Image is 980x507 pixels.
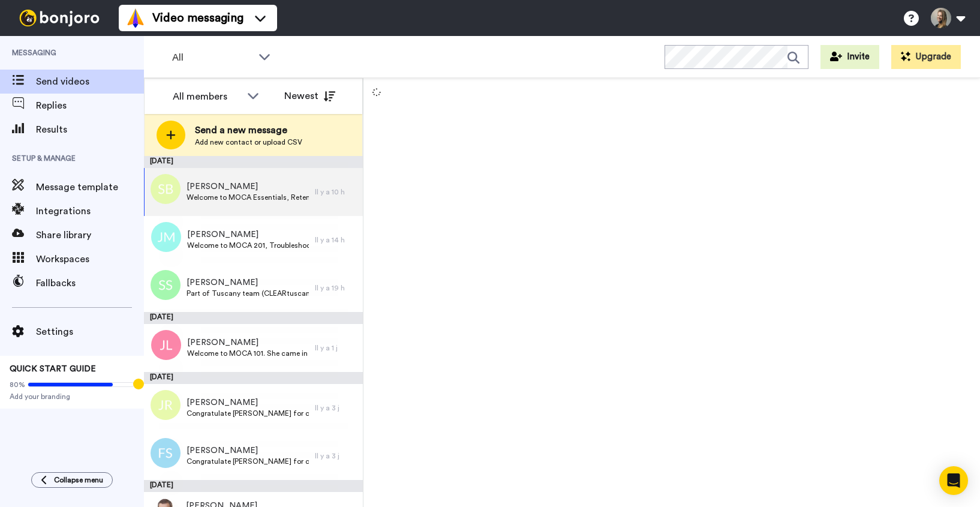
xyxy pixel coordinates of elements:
button: Collapse menu [31,472,113,488]
span: [PERSON_NAME] [187,337,309,349]
img: jr.png [151,390,181,420]
span: [PERSON_NAME] [187,397,309,409]
img: ss.png [151,270,181,300]
span: [PERSON_NAME] [187,445,309,457]
span: [PERSON_NAME] [187,277,309,289]
span: Welcome to MOCA Essentials, Retention, 10 clear aligner Tips and Tricks every dentist should know... [187,193,309,202]
div: [DATE] [144,156,363,168]
div: [DATE] [144,480,363,492]
div: Il y a 1 j [315,343,357,353]
span: Welcome to MOCA 201, Troubleshooting 101 and Attachments 101. Please also mention [GEOGRAPHIC_DATA] [187,241,309,250]
div: Il y a 19 h [315,283,357,293]
span: Add new contact or upload CSV [195,137,302,147]
div: [DATE] [144,372,363,384]
button: Invite [820,45,879,69]
span: [PERSON_NAME] [187,229,309,241]
span: All [172,50,252,65]
span: Results [36,122,144,137]
span: Replies [36,98,144,113]
span: Send videos [36,74,144,89]
span: [PERSON_NAME] [187,181,309,193]
span: Collapse menu [54,475,103,485]
span: Settings [36,325,144,339]
div: Open Intercom Messenger [939,466,968,495]
span: Fallbacks [36,276,144,290]
img: jm.png [151,222,181,252]
div: Tooltip anchor [133,379,144,389]
button: Upgrade [891,45,961,69]
span: Congratulate [PERSON_NAME] for completing CLEAr Discovery Package. He had free access through the... [187,409,309,418]
span: Add your branding [10,392,134,401]
span: Congratulate [PERSON_NAME] for completing MOCA 101. She started in February. Remind her about Q&A... [187,457,309,466]
img: sb.png [151,174,181,204]
span: Part of Tuscany team (CLEARtuscany25), completed Troubleshooting 101. Congratulate her, she is on... [187,289,309,298]
span: Share library [36,228,144,242]
div: Il y a 3 j [315,403,357,413]
span: 80% [10,380,25,389]
span: Integrations [36,204,144,218]
span: QUICK START GUIDE [10,365,96,373]
img: vm-color.svg [126,8,145,28]
div: Il y a 14 h [315,235,357,245]
img: jl.png [151,330,181,360]
img: bj-logo-header-white.svg [14,10,104,26]
span: Welcome to MOCA 101. She came in with promo code CLEAR123MOCA :-) [187,349,309,358]
div: Il y a 10 h [315,187,357,197]
div: Il y a 3 j [315,451,357,461]
div: All members [173,89,241,104]
button: Newest [275,84,344,108]
div: [DATE] [144,312,363,324]
img: fs.png [151,438,181,468]
span: Message template [36,180,144,194]
span: Workspaces [36,252,144,266]
span: Send a new message [195,123,302,137]
span: Video messaging [152,10,244,26]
